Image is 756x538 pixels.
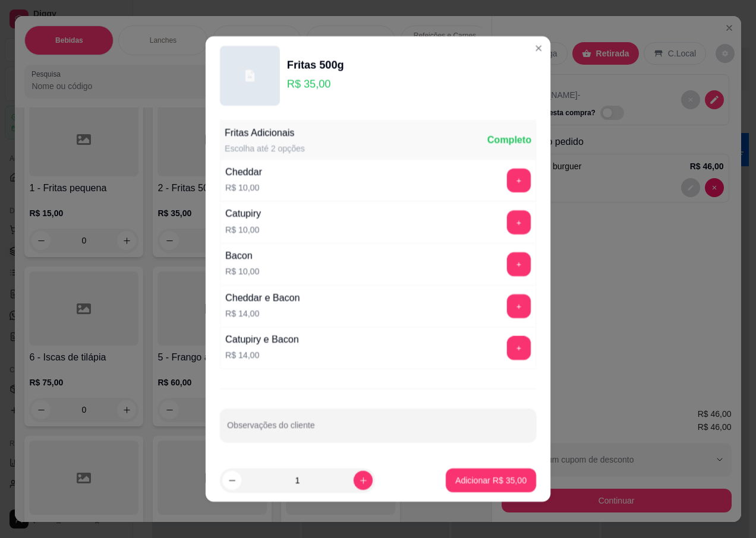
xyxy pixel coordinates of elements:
[227,424,529,436] input: Observações do cliente
[225,265,259,277] p: R$ 10,00
[225,308,300,319] p: R$ 14,00
[225,349,299,361] p: R$ 14,00
[225,223,261,235] p: R$ 10,00
[507,294,531,318] button: add
[529,39,548,58] button: Close
[287,56,344,73] div: Fritas 500g
[507,336,531,360] button: add
[446,469,536,492] button: Adicionar R$ 35,00
[487,133,531,147] div: Completo
[354,471,373,490] button: increase-product-quantity
[287,75,344,92] p: R$ 35,00
[225,249,259,263] div: Bacon
[507,252,531,276] button: add
[455,474,527,486] p: Adicionar R$ 35,00
[225,182,262,194] p: R$ 10,00
[225,290,300,305] div: Cheddar e Bacon
[225,333,299,347] div: Catupiry e Bacon
[225,207,261,221] div: Catupiry
[225,143,305,154] div: Escolha até 2 opções
[507,210,531,234] button: add
[222,471,241,490] button: decrease-product-quantity
[225,165,262,179] div: Cheddar
[225,126,305,140] div: Fritas Adicionais
[507,169,531,192] button: add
